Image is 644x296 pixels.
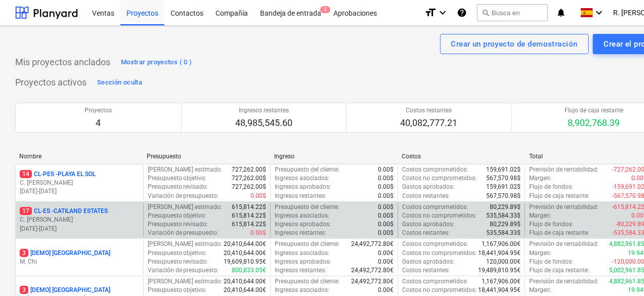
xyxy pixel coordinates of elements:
[275,229,326,237] p: Ingresos restantes :
[20,170,32,178] span: 14
[320,6,330,13] span: 3
[440,34,589,54] button: Crear un proyecto de demostración
[275,212,329,220] p: Ingresos asociados :
[97,77,142,89] div: Sección oculta
[20,249,110,258] p: [DEMO] [GEOGRAPHIC_DATA]
[224,240,266,248] p: 20,410,644.00€
[378,165,394,174] p: 0.00$
[148,240,223,248] p: [PERSON_NAME] estimado :
[275,266,326,275] p: Ingresos restantes :
[84,117,112,129] p: 4
[490,203,521,212] p: 80,229.89$
[482,9,490,17] span: search
[378,286,394,294] p: 0.00€
[20,286,28,294] span: 3
[275,249,329,258] p: Ingresos asociados :
[529,229,589,237] p: Flujo de caja restante :
[224,277,266,286] p: 20,410,644.00€
[478,249,521,258] p: 18,441,904.95€
[20,216,139,224] p: C. [PERSON_NAME]
[20,249,139,266] div: 3[DEMO] [GEOGRAPHIC_DATA]M. Chi
[486,165,521,174] p: 159,691.02$
[275,165,339,174] p: Presupuesto del cliente :
[402,240,468,248] p: Costos comprometidos :
[232,174,266,183] p: 727,262.00$
[232,183,266,191] p: 727,262.00$
[235,106,292,115] p: Ingresos restantes
[402,258,454,266] p: Gastos aprobados :
[275,220,331,229] p: Ingresos aprobados :
[402,212,477,220] p: Costos no comprometidos :
[529,220,573,229] p: Flujo de fondos :
[402,192,450,200] p: Costos restantes :
[147,153,266,160] div: Presupuesto
[148,174,207,183] p: Presupuesto objetivo :
[478,286,521,294] p: 18,441,904.95€
[402,286,477,294] p: Costos no comprometidos :
[478,266,521,275] p: 19,489,810.95€
[437,7,449,19] i: keyboard_arrow_down
[565,106,623,115] p: Flujo de caja restante
[486,212,521,220] p: 535,584.33$
[250,192,266,200] p: 0.00$
[529,212,551,220] p: Margen :
[378,192,394,200] p: 0.00$
[20,249,28,257] span: 3
[224,249,266,258] p: 20,410,644.00€
[20,286,110,294] p: [DEMO] [GEOGRAPHIC_DATA]
[148,229,219,237] p: Variación de presupuesto :
[486,258,521,266] p: 120,000.00€
[235,117,292,129] p: 48,985,545.60
[490,220,521,229] p: 80,229.89$
[378,258,394,266] p: 0.00€
[402,174,477,183] p: Costos no comprometidos :
[250,229,266,237] p: 0.00$
[529,203,598,212] p: Previsión de rentabilidad :
[148,183,208,191] p: Presupuesto revisado :
[402,229,450,237] p: Costos restantes :
[95,74,145,91] button: Sección oculta
[20,207,32,215] span: 17
[378,229,394,237] p: 0.00$
[486,192,521,200] p: 567,570.98$
[148,220,208,229] p: Presupuesto revisado :
[232,212,266,220] p: 615,814.22$
[402,266,450,275] p: Costos restantes :
[148,277,223,286] p: [PERSON_NAME] estimado :
[529,286,551,294] p: Margen :
[20,170,139,196] div: 14CL-PES -PLAYA EL SOLC. [PERSON_NAME][DATE]-[DATE]
[224,258,266,266] p: 19,609,810.95€
[378,174,394,183] p: 0.00$
[402,183,454,191] p: Gastos aprobados :
[232,266,266,275] p: 800,833.05€
[402,249,477,258] p: Costos no comprometidos :
[148,286,207,294] p: Presupuesto objetivo :
[378,203,394,212] p: 0.00$
[274,153,394,160] div: Ingreso
[486,229,521,237] p: 535,584.33$
[275,174,329,183] p: Ingresos asociados :
[351,240,394,248] p: 24,492,772.80€
[148,165,223,174] p: [PERSON_NAME] estimado :
[556,7,566,19] i: notifications
[20,225,139,233] p: [DATE] - [DATE]
[20,170,96,179] p: CL-PES - PLAYA EL SOL
[20,187,139,196] p: [DATE] - [DATE]
[529,258,573,266] p: Flujo de fondos :
[118,54,195,70] button: Mostrar proyectos ( 0 )
[148,212,207,220] p: Presupuesto objetivo :
[565,117,623,129] p: 8,902,768.39
[232,220,266,229] p: 615,814.22$
[378,183,394,191] p: 0.00$
[232,203,266,212] p: 615,814.22$
[15,76,87,89] p: Proyectos activos
[482,240,521,248] p: 1,167,906.00€
[224,286,266,294] p: 20,410,644.00€
[378,249,394,258] p: 0.00€
[121,57,192,68] div: Mostrar proyectos ( 0 )
[148,258,208,266] p: Presupuesto revisado :
[529,192,589,200] p: Flujo de caja restante :
[351,266,394,275] p: 24,492,772.80€
[400,117,457,129] p: 40,082,777.21
[378,212,394,220] p: 0.00$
